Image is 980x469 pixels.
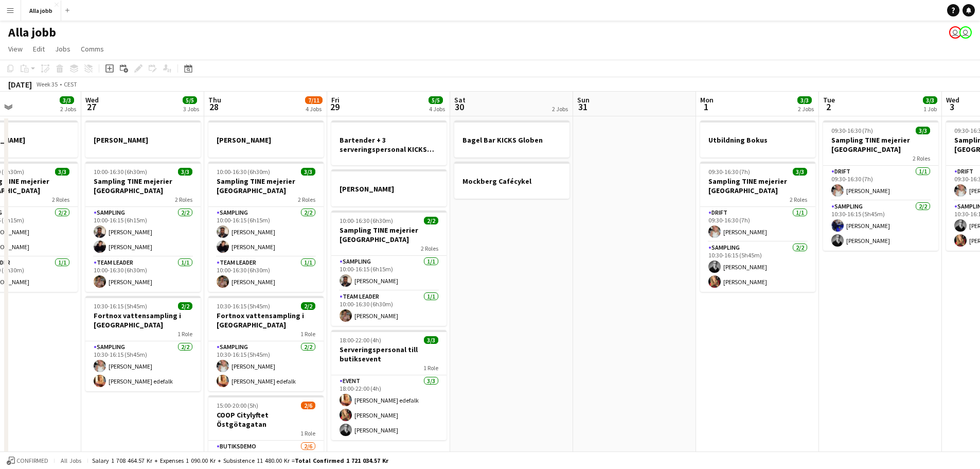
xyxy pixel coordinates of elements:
span: Edit [33,44,45,54]
a: Comms [77,42,108,56]
a: Jobs [51,42,75,56]
span: Confirmed [16,457,48,464]
span: All jobs [59,457,83,464]
span: View [8,44,23,54]
button: Confirmed [5,455,50,466]
div: CEST [64,80,77,88]
span: Comms [81,44,104,54]
a: Edit [29,42,49,56]
h1: Alla jobb [8,25,56,40]
div: [DATE] [8,79,32,90]
span: Week 35 [34,80,60,88]
app-user-avatar: Stina Dahl [959,26,972,39]
span: Total Confirmed 1 721 034.57 kr [295,457,388,464]
div: Salary 1 708 464.57 kr + Expenses 1 090.00 kr + Subsistence 11 480.00 kr = [92,457,388,464]
app-user-avatar: August Löfgren [949,26,961,39]
span: Jobs [55,44,70,54]
button: Alla jobb [21,1,61,21]
a: View [4,42,27,56]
